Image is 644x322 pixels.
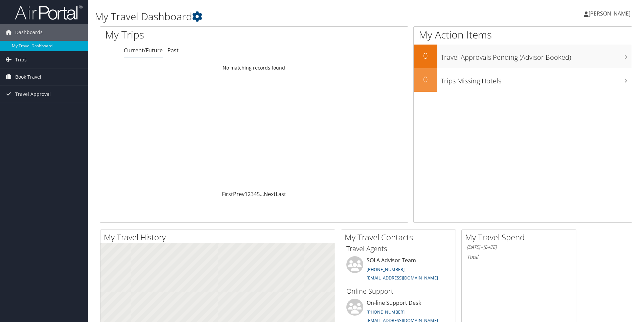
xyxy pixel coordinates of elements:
h2: My Travel Spend [465,232,576,243]
a: 5 [257,190,260,198]
span: Travel Approval [15,86,51,103]
h2: 0 [414,74,437,85]
h3: Travel Agents [346,244,451,253]
a: 1 [245,190,248,198]
a: Past [167,47,179,54]
span: [PERSON_NAME] [589,10,630,17]
h2: 0 [414,50,437,61]
a: 2 [248,190,251,198]
h2: My Travel Contacts [345,232,456,243]
a: Prev [233,190,245,198]
a: 0Travel Approvals Pending (Advisor Booked) [414,45,632,68]
a: 3 [251,190,254,198]
span: Trips [15,51,27,68]
h3: Trips Missing Hotels [441,73,632,86]
h3: Online Support [346,287,451,296]
h6: Total [467,253,571,261]
h2: My Travel History [104,232,335,243]
a: [PERSON_NAME] [584,3,637,24]
td: No matching records found [100,62,408,74]
span: Dashboards [15,24,43,41]
img: airportal-logo.png [15,4,83,20]
span: … [260,190,264,198]
h1: My Action Items [414,28,632,42]
a: [PHONE_NUMBER] [367,309,405,315]
a: [EMAIL_ADDRESS][DOMAIN_NAME] [367,275,438,281]
h1: My Trips [105,28,275,42]
a: Next [264,190,276,198]
h3: Travel Approvals Pending (Advisor Booked) [441,49,632,62]
a: Last [276,190,286,198]
a: First [222,190,233,198]
a: Current/Future [124,47,163,54]
a: [PHONE_NUMBER] [367,266,405,272]
h1: My Travel Dashboard [95,9,456,24]
a: 4 [254,190,257,198]
li: SOLA Advisor Team [343,256,454,284]
span: Book Travel [15,69,41,85]
a: 0Trips Missing Hotels [414,68,632,92]
h6: [DATE] - [DATE] [467,244,571,250]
